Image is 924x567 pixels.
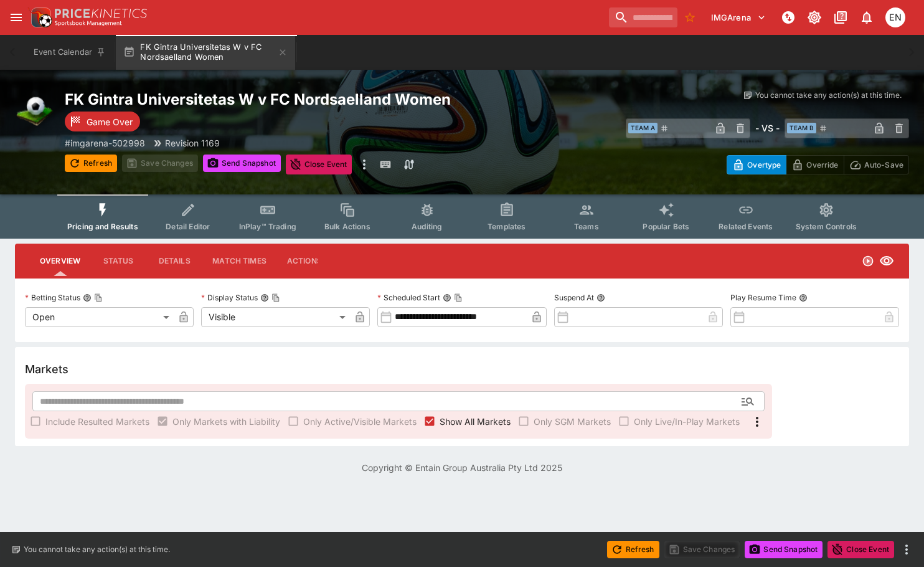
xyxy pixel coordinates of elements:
button: Close Event [286,155,352,174]
span: Detail Editor [166,222,210,231]
svg: More [750,414,765,429]
span: Only Active/Visible Markets [303,415,417,428]
span: System Controls [796,222,857,231]
svg: Visible [879,254,894,269]
button: Open [737,390,759,412]
button: Match Times [202,246,276,276]
button: Send Snapshot [745,541,823,558]
button: Overtype [727,155,786,174]
button: Status [90,246,146,276]
img: soccer.png [15,90,55,130]
p: You cannot take any action(s) at this time. [755,90,902,101]
button: Documentation [829,6,852,29]
button: Scheduled StartCopy To Clipboard [443,293,451,302]
p: Betting Status [25,292,80,303]
span: Pricing and Results [67,222,138,231]
button: Betting StatusCopy To Clipboard [83,293,92,302]
button: FK Gintra Universitetas W v FC Nordsaelland Women [116,35,295,70]
button: Suspend At [596,293,605,302]
img: PriceKinetics [55,9,147,18]
span: Team A [628,123,658,133]
div: Start From [727,155,909,174]
button: Override [786,155,844,174]
p: Copy To Clipboard [65,136,145,150]
span: InPlay™ Trading [239,222,296,231]
button: Actions [276,246,332,276]
p: Override [806,158,838,171]
img: Sportsbook Management [55,21,122,26]
button: Copy To Clipboard [94,293,103,302]
span: Team B [787,123,816,133]
button: Select Tenant [704,7,773,27]
button: Details [146,246,202,276]
img: PriceKinetics Logo [27,5,52,30]
button: Notifications [856,6,878,29]
h6: - VS - [755,121,780,135]
p: Game Over [87,115,133,128]
p: Suspend At [554,292,594,303]
div: Event type filters [57,194,867,239]
span: Only Live/In-Play Markets [634,415,740,428]
button: Toggle light/dark mode [803,6,826,29]
button: open drawer [5,6,27,29]
button: Refresh [607,541,659,558]
button: Display StatusCopy To Clipboard [260,293,269,302]
p: Auto-Save [864,158,903,171]
span: Teams [574,222,599,231]
button: No Bookmarks [680,7,700,27]
button: Close Event [827,541,894,558]
p: Scheduled Start [377,292,440,303]
button: more [357,155,372,174]
div: Open [25,307,174,327]
button: Send Snapshot [203,155,281,172]
span: Include Resulted Markets [45,415,149,428]
p: You cannot take any action(s) at this time. [24,544,170,555]
span: Related Events [719,222,773,231]
p: Play Resume Time [730,292,796,303]
button: Refresh [65,155,117,172]
button: NOT Connected to PK [777,6,799,29]
input: search [609,7,677,27]
svg: Open [862,255,874,267]
div: Eamon Nunn [885,7,905,27]
p: Revision 1169 [165,136,220,150]
button: Copy To Clipboard [454,293,463,302]
span: Only Markets with Liability [172,415,280,428]
span: Show All Markets [440,415,511,428]
span: Auditing [412,222,442,231]
button: more [899,542,914,557]
button: Event Calendar [26,35,113,70]
button: Copy To Clipboard [271,293,280,302]
p: Display Status [201,292,258,303]
span: Bulk Actions [324,222,370,231]
span: Popular Bets [643,222,689,231]
span: Templates [488,222,526,231]
button: Play Resume Time [799,293,808,302]
button: Auto-Save [844,155,909,174]
button: Overview [30,246,90,276]
h5: Markets [25,362,68,376]
p: Overtype [747,158,781,171]
button: Eamon Nunn [882,4,909,31]
span: Only SGM Markets [534,415,611,428]
h2: Copy To Clipboard [65,90,557,109]
div: Visible [201,307,350,327]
